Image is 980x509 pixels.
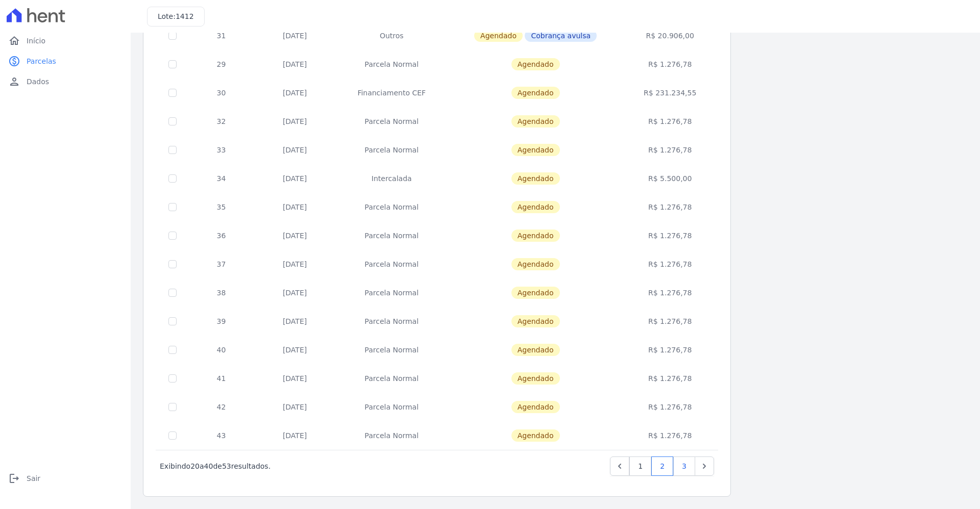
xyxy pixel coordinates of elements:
td: Parcela Normal [336,221,447,250]
td: 29 [189,50,254,79]
td: R$ 1.276,78 [624,250,717,278]
span: Cobrança avulsa [525,30,597,42]
td: [DATE] [254,336,336,364]
td: R$ 1.276,78 [624,278,717,307]
td: R$ 1.276,78 [624,307,717,336]
td: [DATE] [254,364,336,393]
td: [DATE] [254,136,336,164]
td: 31 [189,21,254,50]
span: Agendado [474,30,523,42]
td: Parcela Normal [336,421,447,450]
a: Previous [610,456,629,476]
td: [DATE] [254,221,336,250]
td: [DATE] [254,250,336,278]
span: Agendado [511,172,560,185]
td: 38 [189,278,254,307]
td: 39 [189,307,254,336]
span: Agendado [511,87,560,99]
td: R$ 1.276,78 [624,136,717,164]
td: 35 [189,193,254,221]
td: 42 [189,393,254,421]
td: R$ 1.276,78 [624,421,717,450]
a: homeInício [4,31,127,51]
span: Agendado [511,201,560,213]
td: Parcela Normal [336,336,447,364]
td: Parcela Normal [336,364,447,393]
span: Agendado [511,344,560,356]
td: Financiamento CEF [336,79,447,107]
p: Exibindo a de resultados. [160,461,271,471]
td: Parcela Normal [336,193,447,221]
td: 40 [189,336,254,364]
span: 40 [204,462,213,470]
td: 36 [189,221,254,250]
a: paidParcelas [4,51,127,71]
i: person [8,75,20,88]
td: R$ 1.276,78 [624,193,717,221]
span: 53 [222,462,231,470]
td: 43 [189,421,254,450]
td: [DATE] [254,107,336,136]
a: personDados [4,71,127,92]
a: 3 [673,456,695,476]
a: 2 [651,456,673,476]
td: R$ 5.500,00 [624,164,717,193]
td: Parcela Normal [336,307,447,336]
td: R$ 231.234,55 [624,79,717,107]
i: paid [8,55,20,67]
td: Parcela Normal [336,50,447,79]
span: Dados [27,77,49,87]
td: Outros [336,21,447,50]
span: Agendado [511,144,560,156]
h3: Lote: [158,11,194,22]
a: 1 [629,456,651,476]
span: 1412 [176,12,194,20]
span: Início [27,36,45,46]
td: 30 [189,79,254,107]
span: Agendado [511,115,560,128]
span: Agendado [511,401,560,413]
a: logoutSair [4,468,127,489]
td: 37 [189,250,254,278]
span: Agendado [511,429,560,442]
td: R$ 1.276,78 [624,221,717,250]
td: 41 [189,364,254,393]
span: Agendado [511,258,560,270]
td: [DATE] [254,393,336,421]
td: [DATE] [254,193,336,221]
td: 34 [189,164,254,193]
td: Parcela Normal [336,278,447,307]
td: R$ 1.276,78 [624,393,717,421]
span: Agendado [511,315,560,327]
td: Parcela Normal [336,393,447,421]
td: Intercalada [336,164,447,193]
i: home [8,35,20,47]
td: Parcela Normal [336,250,447,278]
a: Next [695,456,714,476]
i: logout [8,472,20,485]
span: Agendado [511,58,560,70]
span: 20 [190,462,200,470]
td: [DATE] [254,421,336,450]
span: Sair [27,473,40,483]
td: [DATE] [254,50,336,79]
td: Parcela Normal [336,136,447,164]
span: Agendado [511,372,560,385]
td: R$ 20.906,00 [624,21,717,50]
td: Parcela Normal [336,107,447,136]
td: R$ 1.276,78 [624,336,717,364]
td: [DATE] [254,164,336,193]
td: R$ 1.276,78 [624,364,717,393]
td: 32 [189,107,254,136]
span: Agendado [511,230,560,242]
td: [DATE] [254,307,336,336]
span: Parcelas [27,56,56,66]
td: 33 [189,136,254,164]
td: R$ 1.276,78 [624,50,717,79]
td: [DATE] [254,21,336,50]
td: [DATE] [254,278,336,307]
td: [DATE] [254,79,336,107]
td: R$ 1.276,78 [624,107,717,136]
span: Agendado [511,287,560,299]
